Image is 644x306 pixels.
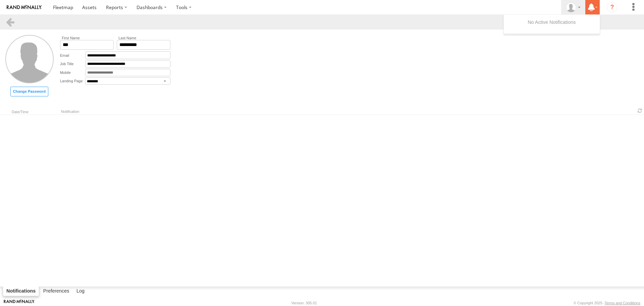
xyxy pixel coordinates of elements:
[5,17,15,27] a: Back to landing page
[636,107,644,114] span: Refresh
[291,301,317,305] div: Version: 305.01
[10,87,48,96] label: Set new password
[60,51,85,59] label: Email
[60,36,114,40] label: First Name
[61,109,636,114] div: Notification
[607,2,618,13] i: ?
[60,60,85,68] label: Job Title
[40,287,73,296] label: Preferences
[574,301,640,305] div: © Copyright 2025 -
[7,5,42,10] img: rand-logo.svg
[117,36,170,40] label: Last Name
[60,77,85,85] label: Landing Page
[605,301,640,305] a: Terms and Conditions
[563,2,583,12] div: Amy Torrealba
[7,111,33,114] div: Date/Time
[60,69,85,77] label: Mobile
[3,287,39,297] label: Notifications
[73,287,88,296] label: Log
